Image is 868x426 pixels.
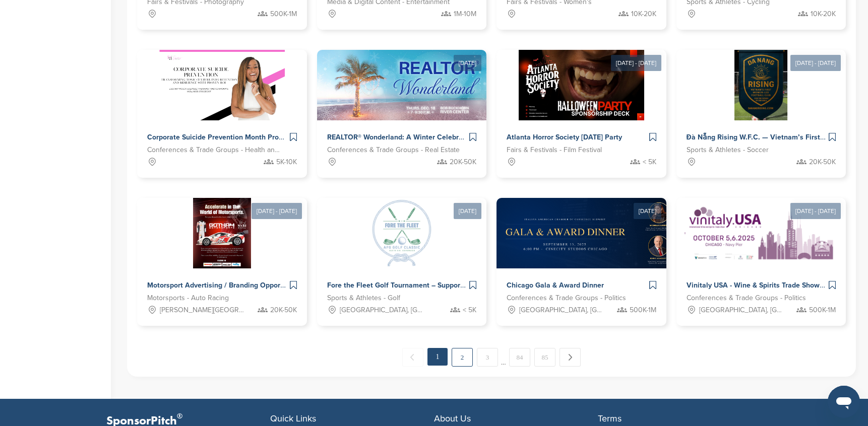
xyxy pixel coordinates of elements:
span: Atlanta Horror Society [DATE] Party [507,133,622,141]
iframe: Button to launch messaging window [828,386,860,418]
div: [DATE] [634,203,661,219]
img: Sponsorpitch & [683,198,840,268]
img: Sponsorpitch & [317,50,498,120]
span: [GEOGRAPHIC_DATA], [GEOGRAPHIC_DATA] [340,305,424,316]
span: Sports & Athletes - Soccer [687,145,769,156]
img: Sponsorpitch & [497,198,738,268]
a: [DATE] - [DATE] Sponsorpitch & Motorsport Advertising / Branding Opportunity Motorsports - Auto R... [137,182,307,326]
span: Conferences & Trade Groups - Real Estate [327,145,460,156]
span: 500K-1M [630,305,656,316]
span: About Us [434,413,471,424]
span: ← Previous [402,348,423,367]
a: 3 [477,348,498,367]
a: 2 [452,348,473,367]
div: [DATE] - [DATE] [790,203,841,219]
span: REALTOR® Wonderland: A Winter Celebration [327,133,475,141]
a: [DATE] - [DATE] Sponsorpitch & Đà Nẵng Rising W.F.C. — Vietnam’s First Women-Led Football Club Sp... [676,34,846,178]
div: [DATE] - [DATE] [252,203,302,219]
span: Conferences & Trade Groups - Health and Wellness [147,145,282,156]
div: [DATE] [454,55,481,71]
span: Vinitaly USA - Wine & Spirits Trade Show [687,281,820,290]
img: Sponsorpitch & [366,198,437,268]
a: 85 [534,348,555,367]
span: … [501,348,506,366]
span: [GEOGRAPHIC_DATA], [GEOGRAPHIC_DATA] [699,305,784,316]
a: [DATE] Sponsorpitch & Fore the Fleet Golf Tournament – Supporting Naval Aviation Families Facing ... [317,182,487,326]
span: 1M-10M [454,9,476,20]
span: 20K-50K [809,157,836,168]
div: [DATE] [454,203,481,219]
img: Sponsorpitch & [734,50,787,120]
a: [DATE] Sponsorpitch & Chicago Gala & Award Dinner Conferences & Trade Groups - Politics [GEOGRAPH... [497,182,666,326]
span: Fairs & Festivals - Film Festival [507,145,602,156]
span: Terms [598,413,622,424]
span: 20K-50K [270,305,297,316]
span: Motorsport Advertising / Branding Opportunity [147,281,299,290]
span: Chicago Gala & Award Dinner [507,281,604,290]
img: Sponsorpitch & [159,50,285,120]
span: [PERSON_NAME][GEOGRAPHIC_DATA][PERSON_NAME], [GEOGRAPHIC_DATA], [GEOGRAPHIC_DATA], [GEOGRAPHIC_DA... [160,305,244,316]
a: Sponsorpitch & Corporate Suicide Prevention Month Programming with [PERSON_NAME] Conferences & Tr... [137,50,307,178]
a: 84 [509,348,530,367]
span: Fore the Fleet Golf Tournament – Supporting Naval Aviation Families Facing [MEDICAL_DATA] [327,281,635,290]
span: [GEOGRAPHIC_DATA], [GEOGRAPHIC_DATA] [519,305,604,316]
img: Sponsorpitch & [193,198,251,268]
div: [DATE] - [DATE] [611,55,661,71]
span: 500K-1M [809,305,836,316]
span: Quick Links [270,413,316,424]
span: 10K-20K [631,9,656,20]
span: 500K-1M [270,9,297,20]
a: Next → [560,348,581,367]
div: [DATE] - [DATE] [790,55,841,71]
span: Conferences & Trade Groups - Politics [507,293,626,304]
a: [DATE] Sponsorpitch & REALTOR® Wonderland: A Winter Celebration Conferences & Trade Groups - Real... [317,34,487,178]
em: 1 [427,348,448,366]
span: 10K-20K [811,9,836,20]
span: Sports & Athletes - Golf [327,293,400,304]
a: [DATE] - [DATE] Sponsorpitch & Atlanta Horror Society [DATE] Party Fairs & Festivals - Film Festi... [497,34,666,178]
span: Corporate Suicide Prevention Month Programming with [PERSON_NAME] [147,133,386,141]
span: 20K-50K [450,157,476,168]
a: [DATE] - [DATE] Sponsorpitch & Vinitaly USA - Wine & Spirits Trade Show Conferences & Trade Group... [676,182,846,326]
span: Conferences & Trade Groups - Politics [687,293,806,304]
span: Motorsports - Auto Racing [147,293,229,304]
img: Sponsorpitch & [519,50,644,120]
span: < 5K [463,305,476,316]
span: 5K-10K [276,157,297,168]
span: ® [177,410,182,422]
span: < 5K [643,157,656,168]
